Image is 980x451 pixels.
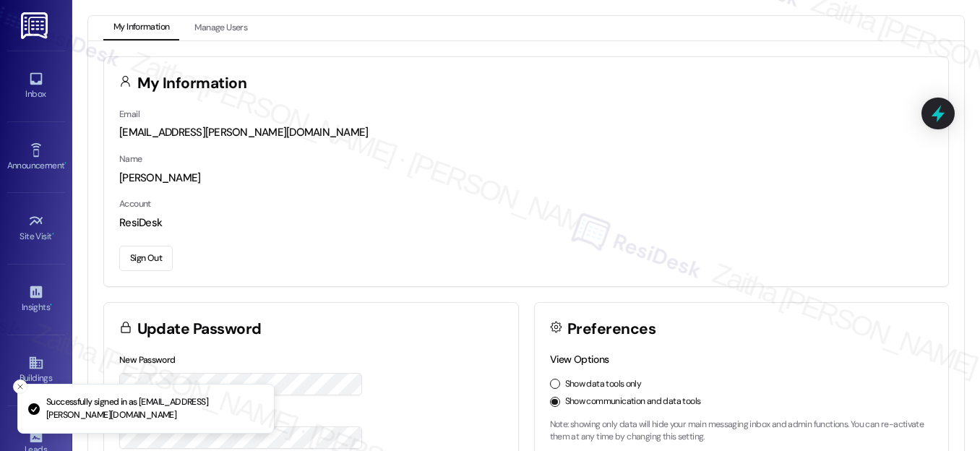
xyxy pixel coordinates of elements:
[13,379,27,394] button: Close toast
[119,215,933,231] div: ResiDesk
[565,378,642,391] label: Show data tools only
[567,322,656,337] h3: Preferences
[119,153,142,165] label: Name
[119,125,933,140] div: [EMAIL_ADDRESS][PERSON_NAME][DOMAIN_NAME]
[21,12,51,39] img: ResiDesk Logo
[184,16,257,40] button: Manage Users
[64,158,66,168] span: •
[550,418,934,444] p: Note: showing only data will hide your main messaging inbox and admin functions. You can re-activ...
[7,280,65,319] a: Insights •
[7,351,65,390] a: Buildings
[52,229,54,239] span: •
[565,395,701,408] label: Show communication and data tools
[137,322,262,337] h3: Update Password
[119,246,173,271] button: Sign Out
[550,353,609,366] label: View Options
[119,354,176,366] label: New Password
[119,108,139,120] label: Email
[103,16,179,40] button: My Information
[46,396,262,421] p: Successfully signed in as [EMAIL_ADDRESS][PERSON_NAME][DOMAIN_NAME]
[137,76,247,91] h3: My Information
[50,300,52,310] span: •
[7,66,65,106] a: Inbox
[7,209,65,248] a: Site Visit •
[119,171,933,186] div: [PERSON_NAME]
[119,198,151,210] label: Account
